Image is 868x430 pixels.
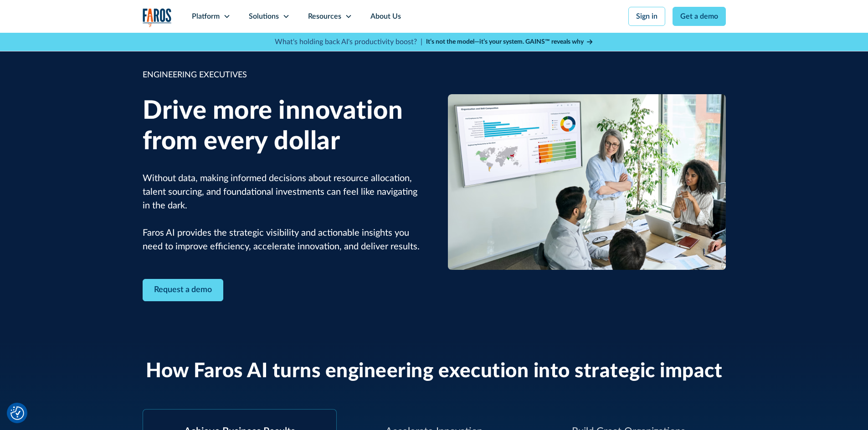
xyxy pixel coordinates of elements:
div: Solutions [249,11,279,22]
button: Cookie Settings [10,406,24,420]
div: ENGINEERING EXECUTIVES [143,69,421,81]
a: It’s not the model—it’s your system. GAINS™ reveals why [426,37,594,47]
div: Resources [308,11,341,22]
a: Get a demo [673,7,726,26]
img: Logo of the analytics and reporting company Faros. [143,8,172,27]
p: Without data, making informed decisions about resource allocation, talent sourcing, and foundatio... [143,172,421,253]
img: Revisit consent button [10,406,24,420]
a: home [143,8,172,27]
h2: How Faros AI turns engineering execution into strategic impact [146,359,722,384]
strong: It’s not the model—it’s your system. GAINS™ reveals why [426,39,584,45]
a: Sign in [628,7,665,26]
p: What's holding back AI's productivity boost? | [275,36,422,47]
a: Contact Modal [143,279,223,301]
div: Platform [192,11,220,22]
h1: Drive more innovation from every dollar [143,96,421,157]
